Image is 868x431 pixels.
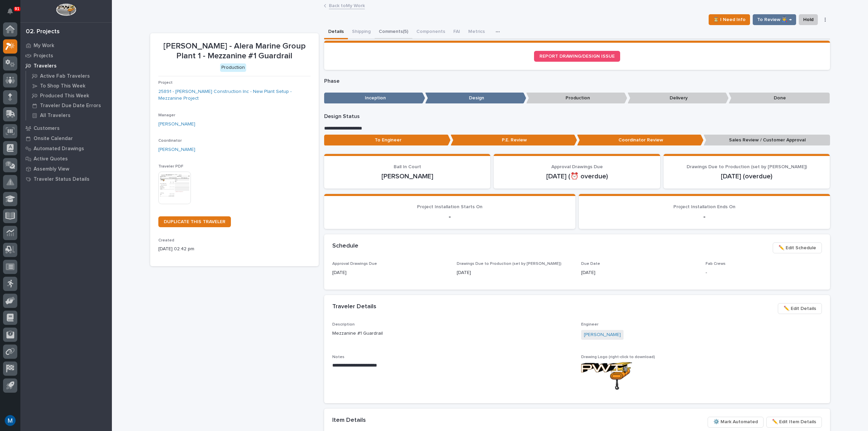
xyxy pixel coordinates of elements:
p: To Shop This Week [40,83,85,89]
span: Drawing Logo (right-click to download) [581,355,655,359]
h2: Schedule [332,242,358,250]
span: Approval Drawings Due [332,262,377,266]
span: ✏️ Edit Schedule [778,244,816,252]
p: Sales Review / Customer Approval [704,135,830,146]
span: Manager [158,113,175,117]
button: Shipping [348,25,375,39]
a: Produced This Week [26,91,112,100]
p: Mezzanine #1 Guardrail [332,330,573,337]
p: - [332,213,567,221]
button: FAI [449,25,464,39]
a: [PERSON_NAME] [158,146,195,153]
p: Assembly View [34,166,69,172]
span: DUPLICATE THIS TRAVELER [164,219,225,224]
a: REPORT DRAWING/DESIGN ISSUE [534,51,620,62]
p: Travelers [34,63,57,69]
div: Production [220,63,246,72]
span: Drawings Due to Production (set by [PERSON_NAME]) [687,164,807,169]
a: Projects [20,51,112,61]
a: 25891 - [PERSON_NAME] Construction Inc - New Plant Setup - Mezzanine Project [158,88,311,102]
div: 02. Projects [26,28,60,36]
span: Coordinator [158,139,182,143]
p: 91 [15,6,19,11]
a: Customers [20,123,112,133]
p: Active Fab Travelers [40,73,90,79]
p: - [706,269,822,276]
p: Production [526,93,627,104]
button: Details [324,25,348,39]
a: Traveler Due Date Errors [26,101,112,110]
h2: Item Details [332,417,366,424]
p: Onsite Calendar [34,136,73,142]
span: Description [332,322,355,327]
img: Workspace Logo [56,3,76,16]
p: Done [729,93,830,104]
p: [DATE] [581,269,697,276]
button: To Review 👨‍🏭 → [753,14,796,25]
p: Active Quotes [34,156,68,162]
p: [DATE] (⏰ overdue) [502,172,652,180]
p: P.E. Review [451,135,577,146]
img: kdOSRlbDvAaKH6BPOqGxh9-SAfYnR_He1dCAh4zSl-Q [581,362,632,390]
button: ⚙️ Mark Automated [708,417,764,428]
p: [DATE] 02:42 pm [158,246,311,253]
a: Back toMy Work [329,1,365,9]
span: Engineer [581,322,598,327]
p: To Engineer [324,135,451,146]
p: Inception [324,93,425,104]
p: - [587,213,822,221]
p: [PERSON_NAME] - Alera Marine Group Plant 1 - Mezzanine #1 Guardrail [158,41,311,61]
p: Customers [34,125,60,132]
a: Active Fab Travelers [26,71,112,81]
span: Notes [332,355,344,359]
span: Traveler PDF [158,164,183,169]
span: ✏️ Edit Item Details [772,418,816,426]
span: Hold [803,16,813,24]
button: ✏️ Edit Details [778,303,822,314]
span: Drawings Due to Production (set by [PERSON_NAME]) [457,262,561,266]
p: Design [425,93,526,104]
span: Due Date [581,262,600,266]
a: Travelers [20,61,112,71]
p: [DATE] [332,269,449,276]
span: To Review 👨‍🏭 → [757,16,792,24]
span: REPORT DRAWING/DESIGN ISSUE [539,54,615,59]
div: Notifications91 [8,8,17,19]
p: Design Status [324,113,830,120]
a: Onsite Calendar [20,133,112,143]
a: Assembly View [20,164,112,174]
p: Delivery [628,93,729,104]
span: Created [158,238,174,242]
button: Comments (5) [375,25,412,39]
p: All Travelers [40,113,71,119]
p: Produced This Week [40,93,89,99]
p: Phase [324,78,830,84]
span: ✏️ Edit Details [784,305,816,313]
button: Metrics [464,25,489,39]
button: Notifications [3,4,17,18]
p: Coordinator Review [577,135,704,146]
a: Automated Drawings [20,143,112,154]
span: Project [158,81,173,85]
p: [DATE] [457,269,573,276]
a: My Work [20,40,112,51]
button: ✏️ Edit Item Details [766,417,822,428]
button: ⏳ I Need Info [709,14,750,25]
p: [DATE] (overdue) [672,172,822,180]
a: Traveler Status Details [20,174,112,184]
a: All Travelers [26,111,112,120]
button: Components [412,25,449,39]
span: Approval Drawings Due [551,164,603,169]
p: Traveler Status Details [34,176,90,182]
p: Projects [34,53,53,59]
span: Fab Crews [706,262,726,266]
span: ⏳ I Need Info [713,16,746,24]
h2: Traveler Details [332,303,376,311]
a: DUPLICATE THIS TRAVELER [158,216,231,227]
button: Hold [799,14,818,25]
a: [PERSON_NAME] [584,331,621,338]
p: [PERSON_NAME] [332,172,482,180]
p: Automated Drawings [34,146,84,152]
button: users-avatar [3,413,17,428]
span: Project Installation Starts On [417,204,482,209]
